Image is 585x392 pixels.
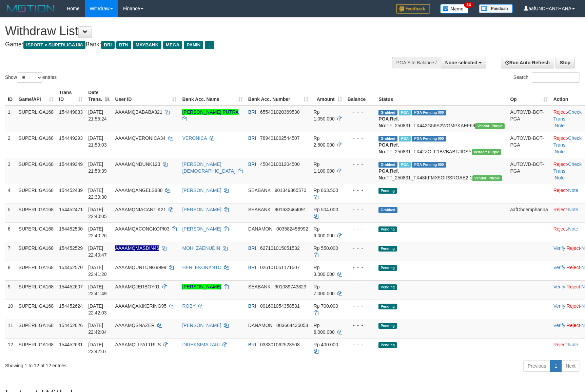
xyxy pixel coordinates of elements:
td: 4 [5,184,16,203]
span: Rp 863.500 [314,188,338,193]
a: Reject [553,161,567,167]
td: AUTOWD-BOT-PGA [507,106,550,132]
a: Run Auto-Refresh [501,57,554,68]
span: MEGA [163,41,182,49]
span: Pending [378,226,397,232]
a: 1 [550,360,562,372]
span: Rp 1.100.000 [314,161,335,174]
a: Reject [567,323,580,328]
div: - - - [348,187,373,194]
span: Pending [378,323,397,329]
span: Grabbed [378,207,397,213]
td: 9 [5,280,16,300]
span: 34 [464,2,473,8]
span: [DATE] 21:55:24 [88,109,107,122]
th: Amount: activate to sort column ascending [311,86,345,106]
a: HERI EKONANTO [182,265,221,270]
span: DANAMON [248,323,273,328]
span: 154452529 [59,245,83,251]
a: Previous [523,360,550,372]
a: Reject [567,284,580,289]
input: Search: [532,72,580,83]
b: PGA Ref. No: [378,168,399,180]
td: SUPERLIGA168 [16,319,57,338]
td: SUPERLIGA168 [16,158,57,184]
span: DANAMON [248,226,273,232]
div: - - - [348,109,373,115]
span: ISPORT > SUPERLIGA168 [23,41,85,49]
span: 154452631 [59,342,83,347]
span: PANIN [184,41,203,49]
th: Date Trans.: activate to sort column descending [85,86,112,106]
div: PGA Site Balance / [392,57,441,68]
a: Check Trans [553,161,582,174]
span: Vendor URL: https://trx4.1velocity.biz [472,175,502,181]
h4: Game: Bank: [5,41,383,48]
span: 154452626 [59,323,83,328]
button: None selected [441,57,486,68]
td: 7 [5,242,16,261]
th: Op: activate to sort column ascending [507,86,550,106]
span: BRI [248,342,256,347]
div: - - - [348,135,373,141]
span: 154452471 [59,207,83,212]
span: AAAAMQBABABA321 [115,109,162,115]
span: [DATE] 22:41:20 [88,265,107,277]
a: Reject [553,188,567,193]
td: SUPERLIGA168 [16,132,57,158]
span: Copy 033301062523508 to clipboard [260,342,300,347]
td: SUPERLIGA168 [16,338,57,357]
b: PGA Ref. No: [378,142,399,154]
td: SUPERLIGA168 [16,184,57,203]
span: AAAAMQVERONICA34 [115,135,165,141]
span: Vendor URL: https://trx4.1velocity.biz [475,123,505,129]
td: SUPERLIGA168 [16,203,57,222]
span: Copy 450401001204500 to clipboard [260,161,300,167]
h1: Withdraw List [5,24,383,38]
span: Copy 901349865570 to clipboard [275,188,306,193]
th: Balance [345,86,376,106]
span: Copy 003582458992 to clipboard [276,226,308,232]
span: 154449349 [59,161,83,167]
span: MAYBANK [133,41,161,49]
span: BRI [248,161,256,167]
div: - - - [348,322,373,329]
a: Check Trans [553,135,582,148]
a: Note [568,226,578,232]
a: Reject [553,109,567,115]
span: SEABANK [248,207,271,212]
span: Grabbed [378,162,397,168]
td: 8 [5,261,16,280]
span: 154449033 [59,109,83,115]
span: Pending [378,246,397,252]
div: - - - [348,245,373,252]
th: User ID: activate to sort column ascending [112,86,179,106]
span: None selected [445,60,477,65]
a: Verify [553,245,565,251]
a: [PERSON_NAME] [182,323,221,328]
div: - - - [348,264,373,271]
a: Next [561,360,580,372]
a: Reject [553,226,567,232]
div: - - - [348,206,373,213]
span: Copy 789401002544507 to clipboard [260,135,300,141]
a: Note [568,207,578,212]
div: - - - [348,225,373,232]
span: AAAAMQSNAZER [115,323,155,328]
span: 154452500 [59,226,83,232]
a: Note [555,149,565,154]
a: Verify [553,303,565,309]
a: Note [568,342,578,347]
span: [DATE] 22:40:26 [88,226,107,238]
span: [DATE] 22:40:47 [88,245,107,258]
td: SUPERLIGA168 [16,242,57,261]
span: Pending [378,265,397,271]
a: MOH. ZAENUDIN [182,245,220,251]
a: Reject [553,207,567,212]
td: 12 [5,338,16,357]
span: 154452439 [59,188,83,193]
span: Marked by aafheankoy [399,162,411,168]
span: Grabbed [378,110,397,115]
span: PGA Pending [412,162,446,168]
a: Check Trans [553,109,582,122]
